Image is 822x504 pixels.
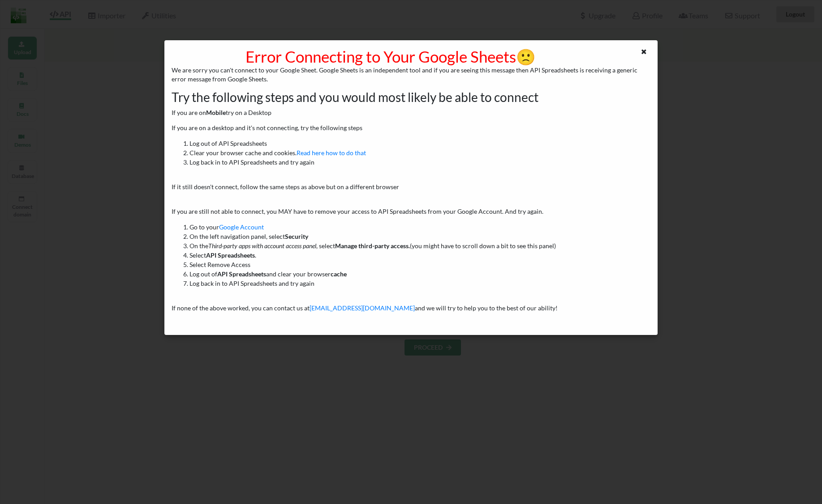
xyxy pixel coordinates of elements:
[189,232,650,241] li: On the left navigation panel, select
[189,148,650,157] li: Clear your browser cache and cookies.
[189,222,650,232] li: Go to your
[208,242,316,250] i: Third-party apps with account access panel
[172,207,650,216] p: If you are still not able to connect, you MAY have to remove your access to API Spreadsheets from...
[189,260,650,269] li: Select Remove Access
[297,149,366,157] a: Read here how to do that
[172,182,650,191] p: If it still doesn't connect, follow the same steps as above but on a different browser
[189,157,650,167] li: Log back in to API Spreadsheets and try again
[189,279,650,288] li: Log back in to API Spreadsheets and try again
[172,47,609,66] h1: Error Connecting to Your Google Sheets
[189,269,650,279] li: Log out of and clear your browser
[172,66,650,84] p: We are sorry you can't connect to your Google Sheet. Google Sheets is an independent tool and if ...
[217,270,266,278] b: API Spreadsheets
[189,241,650,250] li: On the , select (you might have to scroll down a bit to see this panel)
[206,251,255,259] b: API Spreadsheets
[189,139,650,148] li: Log out of API Spreadsheets
[172,90,650,105] h2: Try the following steps and you would most likely be able to connect
[189,250,650,260] li: Select .
[331,270,347,278] b: cache
[516,47,536,66] span: sad-emoji
[285,233,308,240] b: Security
[206,109,226,116] b: Mobile
[172,123,650,132] p: If you are on a desktop and it's not connecting, try the following steps
[310,304,415,312] a: [EMAIL_ADDRESS][DOMAIN_NAME]
[335,242,410,250] b: Manage third-party access.
[172,304,650,313] p: If none of the above worked, you can contact us at and we will try to help you to the best of our...
[172,108,650,117] p: If you are on try on a Desktop
[219,223,264,231] a: Google Account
